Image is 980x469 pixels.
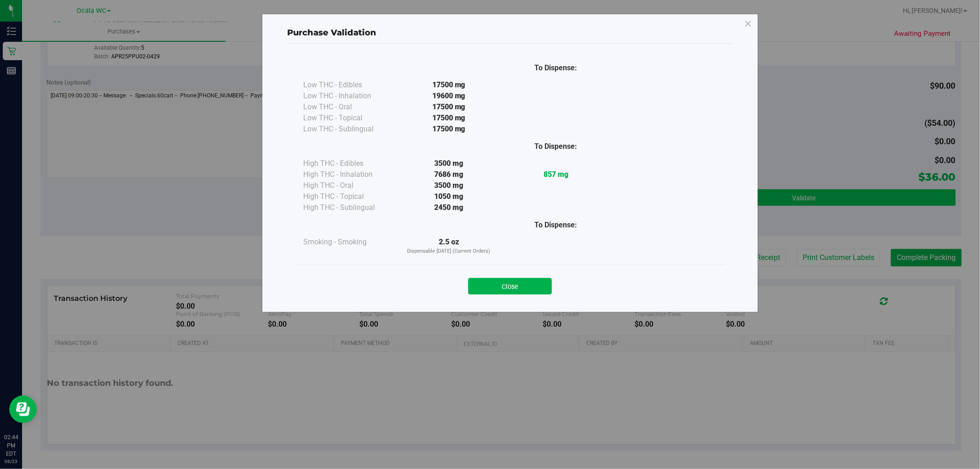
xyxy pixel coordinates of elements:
[303,180,395,191] div: High THC - Oral
[502,141,609,152] div: To Dispense:
[395,169,502,180] div: 7686 mg
[395,191,502,202] div: 1050 mg
[502,220,609,231] div: To Dispense:
[9,396,37,423] iframe: Resource center
[395,124,502,135] div: 17500 mg
[395,248,502,255] p: Dispensable [DATE] (Current Orders)
[395,237,502,255] div: 2.5 oz
[468,278,552,294] button: Close
[287,28,376,38] span: Purchase Validation
[303,79,395,90] div: Low THC - Edibles
[303,124,395,135] div: Low THC - Sublingual
[544,170,568,179] strong: 857 mg
[303,237,395,248] div: Smoking - Smoking
[395,113,502,124] div: 17500 mg
[395,202,502,213] div: 2450 mg
[303,90,395,102] div: Low THC - Inhalation
[303,102,395,113] div: Low THC - Oral
[395,79,502,90] div: 17500 mg
[303,202,395,213] div: High THC - Sublingual
[303,169,395,180] div: High THC - Inhalation
[303,158,395,169] div: High THC - Edibles
[502,62,609,73] div: To Dispense:
[303,191,395,202] div: High THC - Topical
[395,158,502,169] div: 3500 mg
[303,113,395,124] div: Low THC - Topical
[395,180,502,191] div: 3500 mg
[395,102,502,113] div: 17500 mg
[395,90,502,102] div: 19600 mg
